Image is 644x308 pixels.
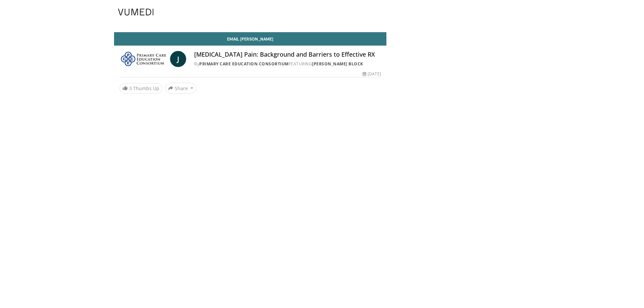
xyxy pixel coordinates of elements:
[119,51,167,67] img: Primary Care Education Consortium
[165,83,196,94] button: Share
[312,61,363,67] a: [PERSON_NAME] Block
[194,61,381,67] div: By FEATURING
[114,32,386,46] a: Email [PERSON_NAME]
[118,9,154,15] img: VuMedi Logo
[170,51,186,67] a: J
[129,85,132,91] span: 3
[119,83,162,94] a: 3 Thumbs Up
[199,61,289,67] a: Primary Care Education Consortium
[363,71,381,77] div: [DATE]
[194,51,381,58] h4: [MEDICAL_DATA] Pain: Background and Barriers to Effective RX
